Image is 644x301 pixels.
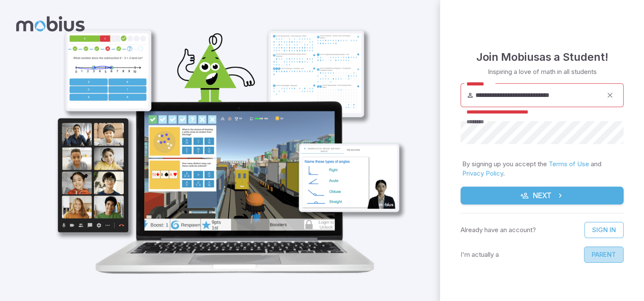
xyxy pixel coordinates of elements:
[461,250,499,259] p: I'm actually a
[488,67,597,77] p: Inspiring a love of math in all students
[549,160,589,168] a: Terms of Use
[584,247,624,263] button: Parent
[461,187,624,204] button: Next
[584,222,624,238] a: Sign In
[461,225,536,235] p: Already have an account?
[462,169,503,177] a: Privacy Policy
[476,48,608,65] h4: Join Mobius as a Student !
[462,159,622,178] p: By signing up you accept the and .
[42,24,412,281] img: student_1-illustration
